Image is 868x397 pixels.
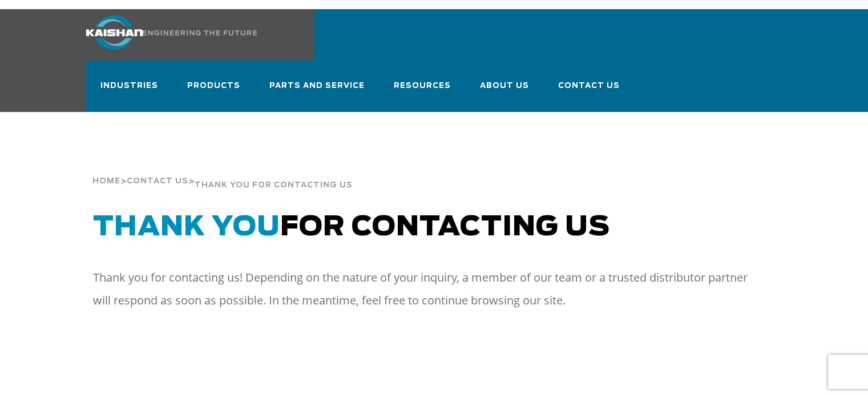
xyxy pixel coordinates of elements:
span: Thank You [93,214,280,241]
div: > > [92,152,353,194]
span: Resources [394,79,451,95]
span: Industries [100,79,159,95]
a: Kaishan USA [86,9,288,61]
span: Parts and Service [269,79,365,95]
a: Home [92,175,120,186]
img: kaishan logo [86,15,143,50]
a: Products [187,71,241,112]
a: About Us [480,71,530,112]
p: Thank you for contacting us! Depending on the nature of your inquiry, a member of our team or a t... [93,266,755,312]
a: Resources [394,71,451,112]
span: Home [92,178,120,185]
a: Contact Us [127,175,188,186]
span: Contact Us [558,79,620,93]
a: Industries [100,71,159,112]
a: Contact Us [558,71,620,110]
a: Parts and Service [269,71,365,112]
span: Products [187,79,241,95]
span: thank you for contacting us [195,182,353,189]
img: Engineering the future [143,30,257,35]
span: for Contacting Us [93,214,610,241]
span: About Us [480,79,530,95]
span: Contact Us [127,178,188,185]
